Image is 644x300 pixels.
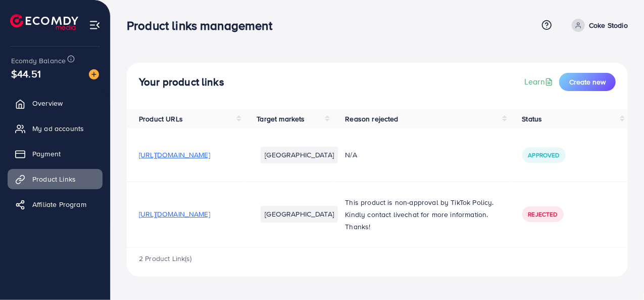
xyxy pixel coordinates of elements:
span: Ecomdy Balance [11,56,66,66]
a: Payment [8,144,103,164]
span: Reason rejected [345,114,398,124]
a: My ad accounts [8,118,103,139]
li: [GEOGRAPHIC_DATA] [261,206,338,222]
span: Affiliate Program [32,199,86,209]
p: Coke Stodio [589,19,628,31]
span: Overview [32,98,63,108]
img: logo [10,14,78,30]
iframe: Chat [601,254,636,292]
img: menu [89,19,101,31]
a: Product Links [8,169,103,189]
a: Affiliate Program [8,194,103,215]
a: Coke Stodio [568,19,628,32]
span: Target markets [257,114,305,124]
h3: Product links management [127,18,280,33]
li: [GEOGRAPHIC_DATA] [261,147,338,163]
span: $44.51 [11,66,41,81]
span: Product URLs [139,114,183,124]
span: Payment [32,149,61,159]
span: 2 Product Link(s) [139,253,192,264]
a: Overview [8,93,103,113]
p: This product is non-approval by TikTok Policy. Kindly contact livechat for more information. Thanks! [345,196,498,233]
span: Status [522,114,542,124]
span: Create new [569,77,606,87]
span: My ad accounts [32,123,84,134]
a: Learn [524,76,555,88]
button: Create new [559,73,616,91]
span: [URL][DOMAIN_NAME] [139,150,210,160]
h4: Your product links [139,76,224,89]
span: Approved [528,151,560,159]
span: Rejected [528,210,558,219]
span: [URL][DOMAIN_NAME] [139,209,210,219]
span: N/A [345,150,357,160]
span: Product Links [32,174,76,184]
img: image [89,69,99,79]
